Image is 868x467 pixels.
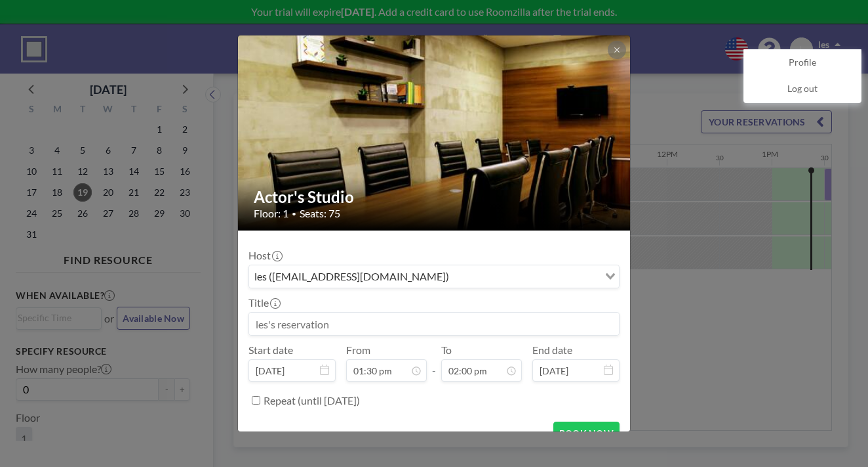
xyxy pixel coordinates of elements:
input: Search for option [453,268,597,285]
span: Profile [789,56,816,70]
a: Log out [744,76,861,102]
span: - [432,348,436,377]
label: End date [532,344,572,357]
img: 537.jpg [238,2,631,265]
span: Seats: 75 [300,207,340,220]
h2: Actor's Studio [254,187,616,207]
span: les ([EMAIL_ADDRESS][DOMAIN_NAME]) [252,268,452,285]
input: les's reservation [249,313,619,335]
span: Log out [787,83,818,96]
span: • [292,209,296,219]
a: Profile [744,50,861,76]
button: BOOK NOW [553,422,620,445]
label: Title [248,296,279,309]
span: Floor: 1 [254,207,288,220]
label: From [346,344,370,357]
label: To [441,344,452,357]
label: Start date [248,344,293,357]
div: Search for option [249,265,619,288]
label: Repeat (until [DATE]) [264,394,360,407]
label: Host [248,249,281,262]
